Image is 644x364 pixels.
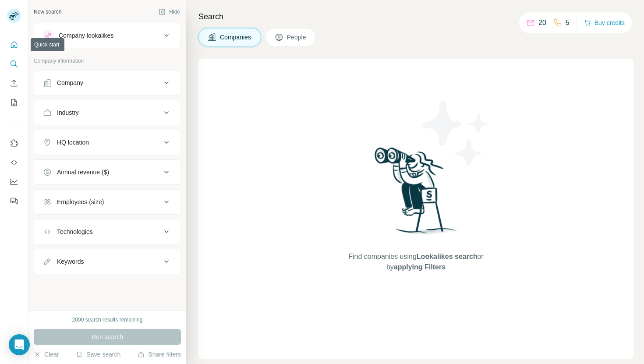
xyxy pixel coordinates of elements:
[34,72,180,93] button: Company
[34,57,181,65] p: Company information
[220,33,252,42] span: Companies
[7,193,21,209] button: Feedback
[57,168,109,177] div: Annual revenue ($)
[57,78,83,87] div: Company
[566,18,570,28] p: 5
[152,5,186,18] button: Hide
[7,135,21,151] button: Use Surfe on LinkedIn
[34,350,59,359] button: Clear
[34,251,180,272] button: Keywords
[59,31,113,40] div: Company lookalikes
[7,75,21,91] button: Enrich CSV
[7,155,21,170] button: Use Surfe API
[346,251,486,272] span: Find companies using or by
[34,8,61,16] div: New search
[417,253,478,260] span: Lookalikes search
[198,11,633,23] h4: Search
[57,257,84,266] div: Keywords
[138,350,181,359] button: Share filters
[34,102,180,123] button: Industry
[34,191,180,212] button: Employees (size)
[287,33,307,42] span: People
[7,95,21,110] button: My lists
[7,56,21,72] button: Search
[57,138,89,147] div: HQ location
[57,227,93,236] div: Technologies
[57,198,104,206] div: Employees (size)
[584,17,625,29] button: Buy credits
[394,263,446,271] span: applying Filters
[538,18,546,28] p: 20
[7,37,21,53] button: Quick start
[34,221,180,242] button: Technologies
[34,162,180,183] button: Annual revenue ($)
[76,350,120,359] button: Save search
[72,316,143,324] div: 2000 search results remaining
[57,108,79,117] div: Industry
[34,132,180,153] button: HQ location
[7,174,21,190] button: Dashboard
[34,25,180,46] button: Company lookalikes
[9,334,30,355] div: Open Intercom Messenger
[416,94,495,173] img: Surfe Illustration - Stars
[371,145,462,243] img: Surfe Illustration - Woman searching with binoculars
